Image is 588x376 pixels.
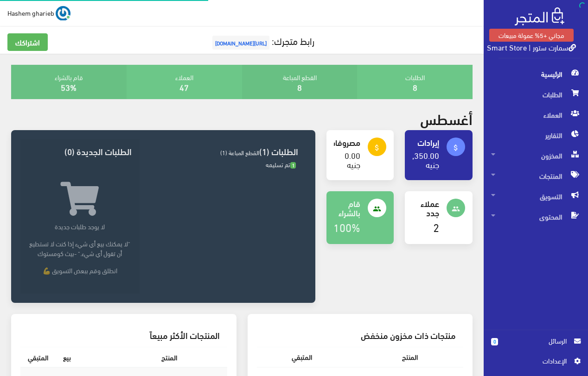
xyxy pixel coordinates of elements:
th: المتبقي [257,347,347,367]
h4: قام بالشراء [334,199,361,217]
p: "لا يمكنك بيع أي شيء إذا كنت لا تستطيع أن تقول أي شيء." -بيث كومستوك [28,238,132,258]
span: الرسائل [505,336,567,346]
a: اشتراكك [7,33,48,51]
span: القطع المباعة (1) [220,147,259,158]
span: الرئيسية [491,64,581,84]
th: المتبقي [20,347,56,368]
img: . [515,7,564,25]
h3: الطلبات الجديدة (0) [28,147,132,156]
h3: الطلبات (1) [147,147,299,156]
a: 0 الرسائل [491,336,581,356]
a: 1,350.00 جنيه [408,147,439,172]
span: Hashem gharieb [7,7,54,19]
a: العملاء [484,105,588,125]
span: اﻹعدادات [499,356,566,366]
span: المخزون [491,145,581,166]
a: اﻹعدادات [491,356,581,370]
i: people [452,205,460,213]
a: المخزون [484,145,588,166]
p: لا يوجد طلبات جديدة [28,221,132,231]
a: 53% [61,79,77,94]
i: attach_money [373,144,381,152]
span: 1 [290,162,296,169]
p: انطلق وقم ببعض التسويق 💪 [28,265,132,275]
h3: منتجات ذات مخزون منخفض [264,331,456,339]
div: العملاء [127,65,242,99]
div: القطع المباعة [242,65,358,99]
div: قام بالشراء [11,65,127,99]
a: 8 [297,79,302,94]
th: المنتج [78,347,185,368]
img: ... [56,6,70,21]
a: 8 [413,79,417,94]
a: مجاني +5% عمولة مبيعات [489,29,574,42]
span: العملاء [491,105,581,125]
a: الطلبات [484,84,588,105]
h4: عملاء جدد [412,199,439,217]
a: رابط متجرك:[URL][DOMAIN_NAME] [210,32,314,49]
i: people [373,205,381,213]
a: سمارت ستور | Smart Store [487,40,576,54]
a: 47 [179,79,189,94]
a: المحتوى [484,207,588,227]
span: 0 [491,338,498,345]
span: التسويق [491,186,581,207]
th: بيع [56,347,78,368]
i: attach_money [452,144,460,152]
h2: أغسطس [420,110,473,126]
h4: إيرادات [412,138,439,147]
a: ... Hashem gharieb [7,6,70,20]
a: 0.00 جنيه [345,147,360,172]
span: تم تسليمه [266,159,296,170]
span: المحتوى [491,207,581,227]
th: المنتج [347,347,425,367]
h4: مصروفات [334,138,361,147]
a: التقارير [484,125,588,145]
div: الطلبات [357,65,473,99]
span: التقارير [491,125,581,145]
a: المنتجات [484,166,588,186]
span: الطلبات [491,84,581,105]
a: 2 [433,217,439,237]
h3: المنتجات الأكثر مبيعاً [28,331,220,339]
a: الرئيسية [484,64,588,84]
span: المنتجات [491,166,581,186]
a: 100% [333,217,360,237]
span: [URL][DOMAIN_NAME] [212,36,269,50]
